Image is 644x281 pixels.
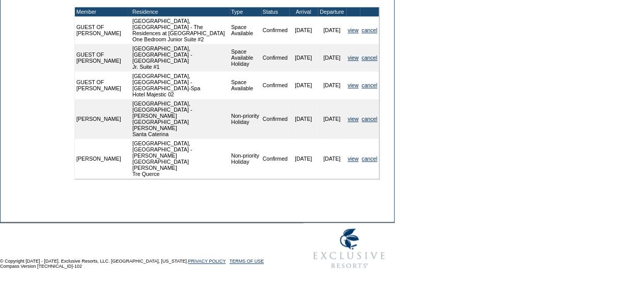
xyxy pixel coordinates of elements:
td: [PERSON_NAME] [75,139,128,178]
a: PRIVACY POLICY [188,259,226,264]
td: [DATE] [289,44,318,71]
td: Departure [318,7,346,16]
td: [DATE] [318,139,346,178]
td: [DATE] [289,99,318,139]
td: Non-priority Holiday [230,139,261,178]
img: Exclusive Resorts [303,223,395,274]
td: [DATE] [318,16,346,44]
td: [GEOGRAPHIC_DATA], [GEOGRAPHIC_DATA] - [GEOGRAPHIC_DATA] Jr. Suite #1 [131,44,230,71]
td: [DATE] [289,16,318,44]
td: Space Available [230,71,261,99]
td: GUEST OF [PERSON_NAME] [75,16,128,44]
td: [GEOGRAPHIC_DATA], [GEOGRAPHIC_DATA] - [PERSON_NAME][GEOGRAPHIC_DATA][PERSON_NAME] Santa Caterina [131,99,230,139]
td: Status [261,7,289,16]
td: [DATE] [318,71,346,99]
td: Space Available Holiday [230,44,261,71]
td: Member [75,7,128,16]
a: view [348,156,358,162]
td: [DATE] [318,44,346,71]
td: [GEOGRAPHIC_DATA], [GEOGRAPHIC_DATA] - [GEOGRAPHIC_DATA]-Spa Hotel Majestic 02 [131,71,230,99]
td: [DATE] [318,99,346,139]
a: view [348,55,358,61]
a: cancel [361,116,377,122]
a: view [348,27,358,33]
td: GUEST OF [PERSON_NAME] [75,71,128,99]
td: GUEST OF [PERSON_NAME] [75,44,128,71]
td: Confirmed [261,44,289,71]
a: cancel [361,55,377,61]
td: Space Available [230,16,261,44]
td: Confirmed [261,99,289,139]
td: Confirmed [261,71,289,99]
a: view [348,82,358,88]
td: Residence [131,7,230,16]
a: view [348,116,358,122]
a: TERMS OF USE [230,259,264,264]
td: [DATE] [289,139,318,178]
td: Confirmed [261,139,289,178]
a: cancel [361,82,377,88]
a: cancel [361,27,377,33]
td: Non-priority Holiday [230,99,261,139]
td: [DATE] [289,71,318,99]
a: cancel [361,156,377,162]
td: [PERSON_NAME] [75,99,128,139]
td: [GEOGRAPHIC_DATA], [GEOGRAPHIC_DATA] - The Residences at [GEOGRAPHIC_DATA] One Bedroom Junior Sui... [131,16,230,44]
td: Type [230,7,261,16]
td: Confirmed [261,16,289,44]
td: [GEOGRAPHIC_DATA], [GEOGRAPHIC_DATA] - [PERSON_NAME][GEOGRAPHIC_DATA][PERSON_NAME] Tre Querce [131,139,230,178]
td: Arrival [289,7,318,16]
